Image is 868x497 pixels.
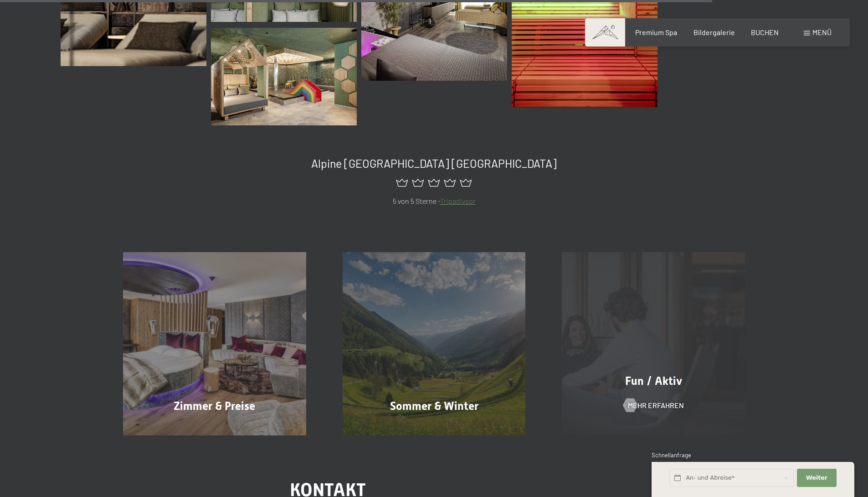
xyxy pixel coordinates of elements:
span: Weiter [806,474,827,482]
span: Fun / Aktiv [625,374,682,388]
img: Wellnesshotels - Babybecken - Kinderwelt - Luttach - Ahrntal [211,28,357,125]
a: Bildergalerie Sommer & Winter [324,252,544,435]
a: Bildergalerie Fun / Aktiv Mehr erfahren [544,252,763,435]
a: Bildergalerie [693,28,735,36]
span: Mehr erfahren [628,400,684,410]
span: Menü [812,28,832,36]
span: Schnellanfrage [652,451,691,459]
a: Tripadivsor [440,197,476,205]
p: 5 von 5 Sterne - [123,195,745,207]
a: Premium Spa [635,28,677,36]
button: Weiter [797,469,836,487]
span: Sommer & Winter [390,399,478,413]
a: BUCHEN [751,28,779,36]
span: Zimmer & Preise [174,399,255,413]
a: Bildergalerie Zimmer & Preise [105,252,324,435]
span: Alpine [GEOGRAPHIC_DATA] [GEOGRAPHIC_DATA] [311,156,557,170]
